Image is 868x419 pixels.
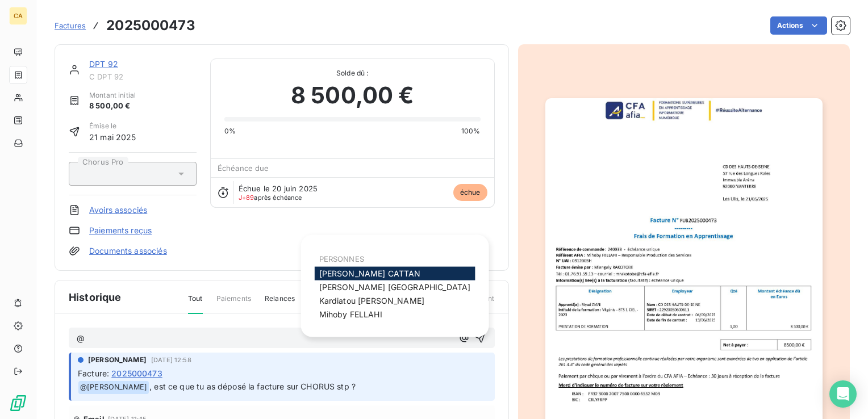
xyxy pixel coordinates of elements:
span: Historique [69,290,122,305]
span: J+89 [239,194,254,202]
span: , est ce que tu as déposé la facture sur CHORUS stp ? [149,382,356,391]
div: Open Intercom Messenger [829,380,857,408]
span: Émise le [89,121,136,131]
span: 2025000473 [111,367,162,379]
span: Kardiatou [PERSON_NAME] [319,296,424,305]
span: Relances [265,294,295,313]
button: Actions [770,16,827,35]
a: Avoirs associés [89,204,147,216]
span: @ [PERSON_NAME] [78,381,149,394]
span: Échéance due [218,164,269,173]
span: échue [453,184,487,201]
span: PERSONNES [319,254,364,263]
a: Documents associés [89,245,167,257]
span: Échue le 20 juin 2025 [239,184,318,193]
span: 100% [461,126,481,136]
a: DPT 92 [89,59,118,69]
span: Facture : [78,367,109,379]
span: 21 mai 2025 [89,131,136,143]
span: C DPT 92 [89,72,197,81]
span: [DATE] 12:58 [151,357,191,363]
span: après échéance [239,194,302,201]
span: [PERSON_NAME] [GEOGRAPHIC_DATA] [319,282,471,292]
span: Paiements [216,294,251,313]
div: CA [9,7,27,25]
span: Tout [188,294,203,314]
span: Mihoby FELLAHI [319,309,382,319]
span: 8 500,00 € [291,78,414,112]
a: Factures [55,20,86,31]
span: 0% [224,126,236,136]
span: Factures [55,21,86,30]
span: [PERSON_NAME] CATTAN [319,269,421,278]
img: Logo LeanPay [9,394,27,412]
span: @ [77,333,85,343]
a: Paiements reçus [89,225,152,236]
h3: 2025000473 [106,15,195,36]
span: Solde dû : [224,68,481,78]
span: Montant initial [89,90,136,100]
span: 8 500,00 € [89,100,136,112]
span: [PERSON_NAME] [88,355,147,365]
